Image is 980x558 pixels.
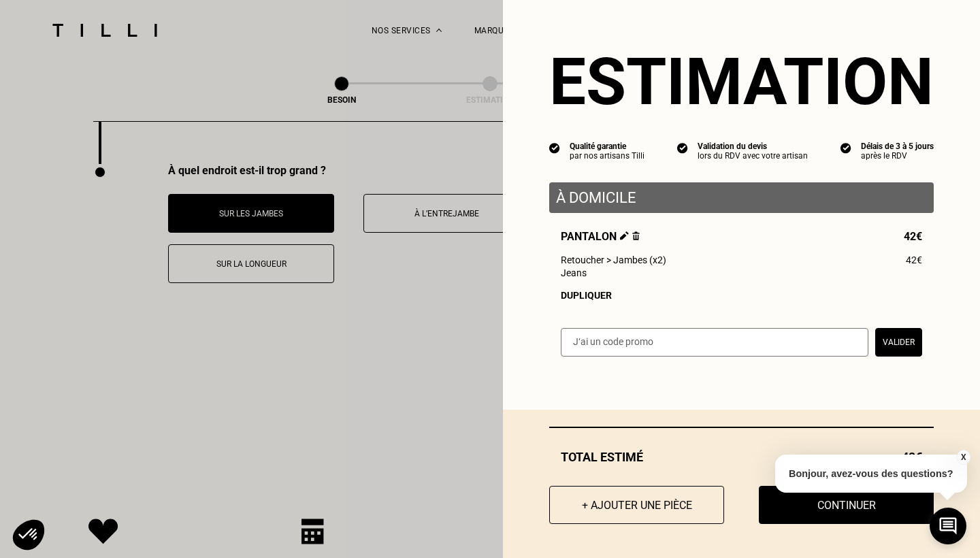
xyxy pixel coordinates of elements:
div: lors du RDV avec votre artisan [698,151,808,161]
img: icon list info [840,142,851,154]
div: Validation du devis [698,142,808,151]
button: Valider [875,328,922,357]
img: Supprimer [632,231,640,240]
span: 42€ [906,255,922,265]
span: Retoucher > Jambes (x2) [561,255,666,265]
span: 42€ [904,230,922,243]
span: Jeans [561,267,587,278]
div: par nos artisans Tilli [570,151,644,161]
p: À domicile [556,189,927,206]
button: Continuer [759,486,934,524]
img: icon list info [549,142,560,154]
button: X [956,450,970,465]
img: icon list info [677,142,688,154]
section: Estimation [549,44,934,120]
div: Dupliquer [561,290,922,301]
span: Pantalon [561,230,640,243]
button: + Ajouter une pièce [549,486,724,524]
div: Qualité garantie [570,142,644,151]
img: Éditer [620,231,629,240]
div: Délais de 3 à 5 jours [861,142,934,151]
div: après le RDV [861,151,934,161]
p: Bonjour, avez-vous des questions? [775,455,967,493]
div: Total estimé [549,450,934,464]
input: J‘ai un code promo [561,328,868,357]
